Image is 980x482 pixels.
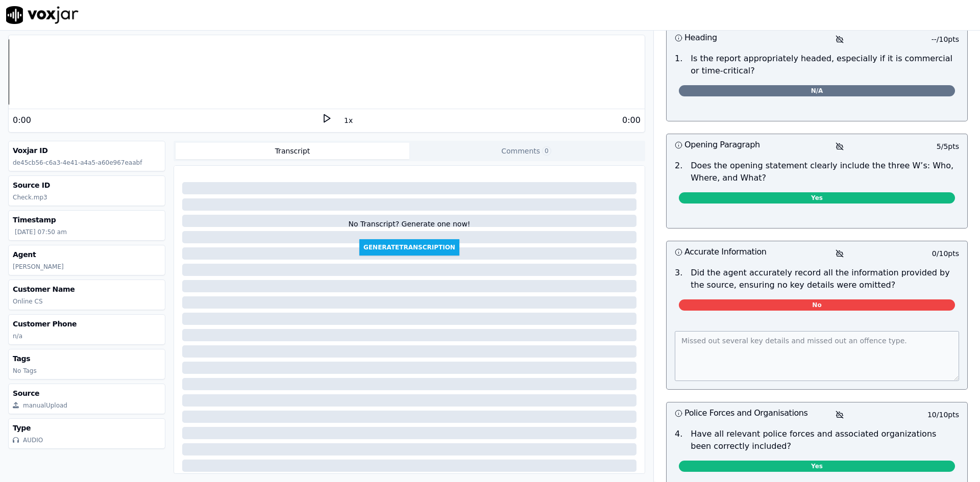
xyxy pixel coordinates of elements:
[349,219,471,239] div: No Transcript? Generate one now!
[13,388,161,398] h3: Source
[359,239,459,256] button: GenerateTranscription
[13,193,161,201] p: Check.mp3
[932,34,959,44] p: -- / 10 pts
[671,428,687,452] p: 4 .
[13,332,161,340] p: n/a
[675,31,817,44] h3: Heading
[679,299,955,311] span: No
[932,248,959,259] p: 0 / 10 pts
[6,6,79,24] img: voxjar logo
[13,263,161,271] p: [PERSON_NAME]
[671,267,687,291] p: 3 .
[13,180,161,190] h3: Source ID
[679,192,955,204] span: Yes
[679,461,955,472] span: Yes
[13,353,161,364] h3: Tags
[13,297,161,306] p: Online CS
[23,401,67,410] div: manualUpload
[342,113,355,128] button: 1x
[691,428,959,452] p: Have all relevant police forces and associated organizations been correctly included?
[691,53,959,77] p: Is the report appropriately headed, especially if it is commercial or time-critical?
[622,114,641,126] div: 0:00
[15,228,161,236] p: [DATE] 07:50 am
[13,145,161,156] h3: Voxjar ID
[13,249,161,260] h3: Agent
[13,114,31,126] div: 0:00
[691,267,959,291] p: Did the agent accurately record all the information provided by the source, ensuring no key detai...
[13,319,161,329] h3: Customer Phone
[675,245,817,259] h3: Accurate Information
[937,141,959,151] p: 5 / 5 pts
[13,284,161,294] h3: Customer Name
[671,160,687,184] p: 2 .
[176,143,409,159] button: Transcript
[679,85,955,96] span: N/A
[927,410,959,420] p: 10 / 10 pts
[691,160,959,184] p: Does the opening statement clearly include the three W’s: Who, Where, and What?
[675,138,817,151] h3: Opening Paragraph
[13,159,161,167] p: de45cb56-c6a3-4e41-a4a5-a60e967eaabf
[13,367,161,375] p: No Tags
[409,143,643,159] button: Comments
[675,407,817,420] h3: Police Forces and Organisations
[13,215,161,225] h3: Timestamp
[542,146,551,156] span: 0
[13,423,161,433] h3: Type
[23,436,43,444] div: AUDIO
[671,53,687,77] p: 1 .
